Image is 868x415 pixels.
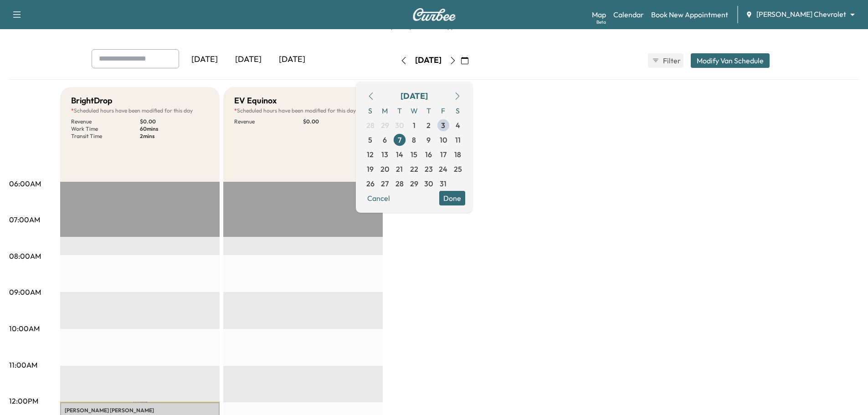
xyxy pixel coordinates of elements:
span: 1 [413,120,416,131]
button: Filter [648,53,683,68]
span: 27 [381,178,389,189]
span: 31 [440,178,447,189]
span: 7 [398,134,401,145]
span: 23 [425,164,433,174]
span: T [421,103,436,118]
a: Book New Appointment [651,9,728,20]
span: 14 [396,149,403,160]
p: [PERSON_NAME] [PERSON_NAME] [65,407,215,414]
span: 8 [412,134,416,145]
span: 26 [366,178,375,189]
p: 60 mins [140,125,209,133]
span: 12 [367,149,374,160]
p: 06:00AM [9,178,41,189]
a: MapBeta [592,9,606,20]
span: [PERSON_NAME] Chevrolet [756,9,846,20]
span: 22 [410,164,418,174]
span: 13 [381,149,388,160]
a: Calendar [613,9,644,20]
span: 10 [440,134,447,145]
span: 11 [455,134,461,145]
p: Scheduled hours have been modified for this day [234,107,372,114]
p: Scheduled hours have been modified for this day [71,107,209,114]
span: 29 [381,120,389,131]
div: [DATE] [415,55,442,66]
button: Cancel [363,191,394,205]
h5: EV Equinox [234,94,277,107]
span: Filter [663,55,679,66]
span: 20 [380,164,389,174]
span: 6 [383,134,387,145]
span: 29 [410,178,418,189]
span: 3 [441,120,445,131]
p: 10:00AM [9,323,40,334]
span: 19 [367,164,374,174]
span: S [363,103,378,118]
span: 15 [411,149,417,160]
span: M [378,103,392,118]
span: 17 [440,149,447,160]
span: T [392,103,407,118]
h5: BrightDrop [71,94,113,107]
span: 30 [395,120,404,131]
p: Revenue [71,118,140,125]
span: 4 [456,120,460,131]
span: 28 [395,178,404,189]
p: $ 0.00 [303,118,372,125]
p: Work Time [71,125,140,133]
p: 08:00AM [9,251,41,261]
span: 28 [366,120,375,131]
span: 21 [396,164,403,174]
p: 11:00AM [9,359,37,370]
p: 12:00PM [9,395,38,406]
button: Done [439,191,465,205]
p: $ 0.00 [140,118,209,125]
img: Curbee Logo [412,8,456,21]
span: 30 [424,178,433,189]
p: Travel [60,402,220,402]
span: 18 [454,149,461,160]
span: S [451,103,465,118]
span: W [407,103,421,118]
p: Transit Time [71,133,140,140]
div: [DATE] [270,49,314,70]
p: 07:00AM [9,214,40,225]
div: [DATE] [401,90,428,102]
span: 2 [426,120,431,131]
p: 09:00AM [9,287,41,297]
span: 16 [425,149,432,160]
span: 25 [454,164,462,174]
p: Revenue [234,118,303,125]
span: 5 [368,134,372,145]
span: F [436,103,451,118]
span: 9 [426,134,431,145]
span: 24 [439,164,447,174]
p: 2 mins [140,133,209,140]
div: [DATE] [183,49,226,70]
div: Beta [596,19,606,26]
button: Modify Van Schedule [691,53,770,68]
div: [DATE] [226,49,270,70]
